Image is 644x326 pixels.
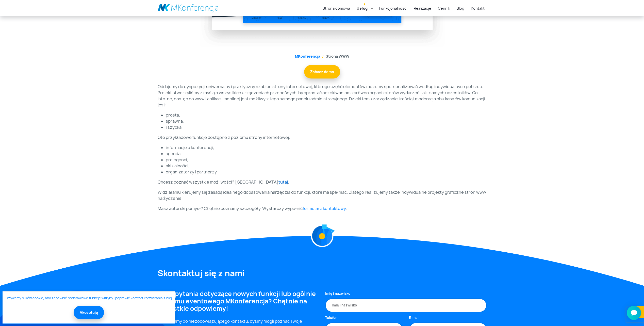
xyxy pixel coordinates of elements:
[409,315,420,320] label: E-mail
[158,179,487,185] p: Chcesz poznać wszystkie możliwości? [GEOGRAPHIC_DATA] .
[455,4,466,13] a: Blog
[325,227,332,234] img: Graficzny element strony
[166,169,487,175] li: organizatorzy i partnerzy.
[158,134,487,140] p: Oto przykładowe funkcje dostępne z poziomu strony internetowej:
[158,268,487,278] h2: Skontaktuj się z nami
[166,112,487,118] li: prosta,
[304,65,340,78] a: Zobacz demo
[321,4,352,13] a: Strona domowa
[325,291,350,296] label: Imię i nazwisko
[320,54,349,59] li: Strona WWW
[158,290,319,312] h4: Masz pytania dotyczące nowych funkcji lub ogólnie systemu eventowego MKonferencja? Chętnie na wsz...
[310,219,330,237] img: Graficzny element strony
[166,144,487,151] li: informacje o konferencji,
[278,179,288,185] a: tutaj
[303,206,346,211] a: formularz kontaktowy
[158,189,487,201] p: W działaniu kierujemy się zasadą idealnego dopasowania narzędzia do funkcji, które ma spełniać. D...
[325,315,337,320] label: Telefon
[158,54,487,59] nav: breadcrumb
[166,124,487,130] li: i szybka.
[166,151,487,157] li: agenda,
[158,84,487,108] p: Oddajemy do dyspozycji uniwersalny i praktyczny szablon strony internetowej, którego część elemen...
[158,205,487,211] p: Masz autorski pomysł? Chętnie poznamy szczegóły. Wystarczy wypełnić .
[377,4,409,13] a: Funkcjonalności
[295,54,320,59] a: MKonferencja
[627,306,641,320] iframe: Smartsupp widget button
[355,4,371,13] a: Usługi
[166,118,487,124] li: sprawna,
[166,163,487,169] li: aktualności,
[6,296,172,301] a: Używamy plików cookie, aby zapewnić podstawowe funkcje witryny i poprawić komfort korzystania z niej
[166,157,487,163] li: prelegenci,
[436,4,452,13] a: Cennik
[469,4,487,13] a: Kontakt
[311,224,333,247] img: Graficzny element strony
[412,4,433,13] a: Realizacje
[74,306,104,319] button: Akceptuję
[325,298,487,313] input: Imię i nazwisko
[320,234,324,238] img: Graficzny element strony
